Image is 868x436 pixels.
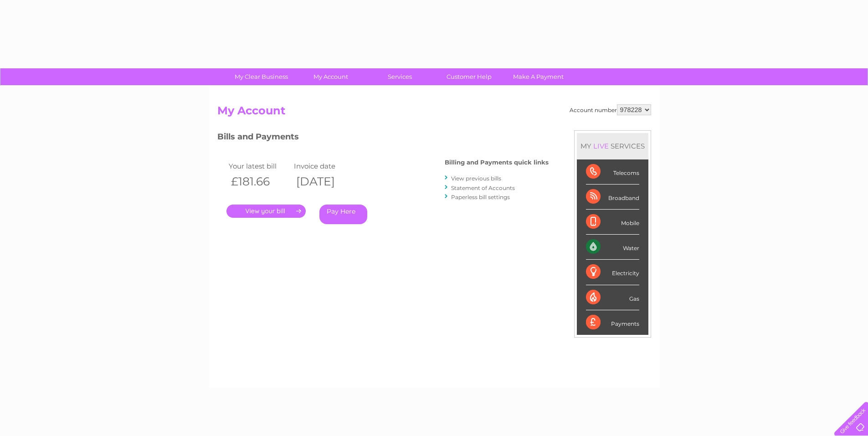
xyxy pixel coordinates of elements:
div: Account number [570,104,651,115]
a: My Account [293,68,368,85]
div: Electricity [586,260,639,285]
div: Telecoms [586,159,639,185]
div: Mobile [586,210,639,235]
td: Invoice date [292,160,357,172]
a: Services [362,68,437,85]
div: Gas [586,285,639,310]
a: Paperless bill settings [451,194,510,200]
a: My Clear Business [224,68,299,85]
h4: Billing and Payments quick links [445,159,549,166]
a: Statement of Accounts [451,185,515,191]
a: Pay Here [319,205,367,224]
h2: My Account [217,104,651,122]
a: . [226,205,306,218]
a: Customer Help [431,68,507,85]
div: Payments [586,310,639,335]
th: £181.66 [226,172,292,191]
th: [DATE] [292,172,357,191]
a: View previous bills [451,175,501,182]
td: Your latest bill [226,160,292,172]
div: MY SERVICES [577,133,648,159]
h3: Bills and Payments [217,130,549,146]
div: LIVE [591,142,611,150]
a: Make A Payment [501,68,576,85]
div: Water [586,235,639,260]
div: Broadband [586,185,639,210]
